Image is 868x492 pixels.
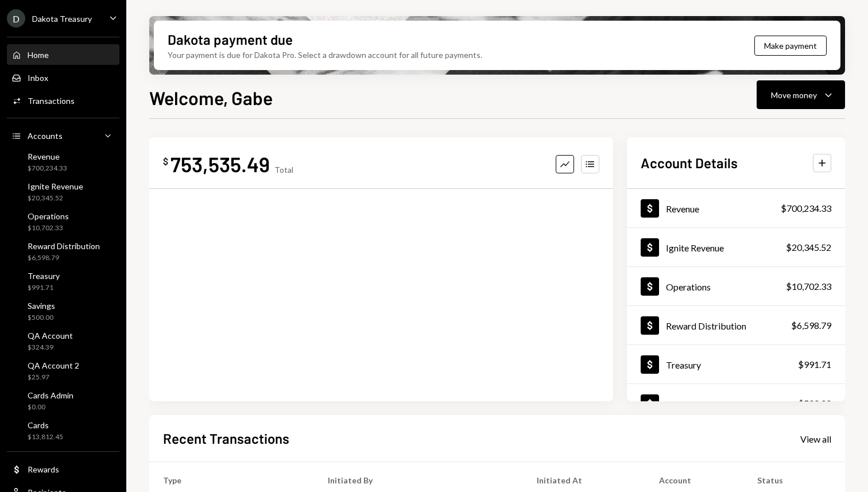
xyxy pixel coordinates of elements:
[7,387,119,414] a: Cards Admin$0.00
[786,241,831,254] div: $20,345.52
[28,313,55,323] div: $500.00
[666,398,696,409] div: Savings
[28,73,48,83] div: Inbox
[754,36,827,56] button: Make payment
[7,44,119,65] a: Home
[274,165,293,175] div: Total
[666,320,746,331] div: Reward Distribution
[28,283,60,293] div: $991.71
[666,359,701,370] div: Treasury
[798,397,831,410] div: $500.00
[28,373,79,382] div: $25.97
[28,402,73,412] div: $0.00
[28,390,73,400] div: Cards Admin
[627,345,845,383] a: Treasury$991.71
[627,384,845,423] a: Savings$500.00
[7,417,119,444] a: Cards$13,812.45
[168,49,482,61] div: Your payment is due for Dakota Pro. Select a drawdown account for all future payments.
[28,131,63,141] div: Accounts
[28,241,100,251] div: Reward Distribution
[666,281,711,292] div: Operations
[666,203,699,214] div: Revenue
[163,156,168,167] div: $
[7,178,119,206] a: Ignite Revenue$20,345.52
[7,327,119,355] a: QA Account$324.39
[28,361,79,370] div: QA Account 2
[627,228,845,266] a: Ignite Revenue$20,345.52
[28,432,63,442] div: $13,812.45
[800,432,831,445] a: View all
[781,202,831,215] div: $700,234.33
[7,90,119,111] a: Transactions
[7,9,25,28] div: D
[7,297,119,325] a: Savings$500.00
[28,211,69,221] div: Operations
[28,164,67,173] div: $700,234.33
[7,268,119,295] a: Treasury$991.71
[771,89,817,101] div: Move money
[28,193,83,203] div: $20,345.52
[28,343,73,352] div: $324.39
[7,67,119,88] a: Inbox
[149,86,273,109] h1: Welcome, Gabe
[28,331,73,340] div: QA Account
[163,429,289,448] h2: Recent Transactions
[786,280,831,293] div: $10,702.33
[7,357,119,385] a: QA Account 2$25.97
[168,30,293,49] div: Dakota payment due
[7,459,119,479] a: Rewards
[28,271,60,281] div: Treasury
[666,242,724,253] div: Ignite Revenue
[798,358,831,371] div: $991.71
[32,14,92,24] div: Dakota Treasury
[28,50,49,60] div: Home
[28,464,59,474] div: Rewards
[627,306,845,344] a: Reward Distribution$6,598.79
[7,125,119,146] a: Accounts
[28,223,69,233] div: $10,702.33
[627,267,845,305] a: Operations$10,702.33
[28,96,75,106] div: Transactions
[7,208,119,235] a: Operations$10,702.33
[757,80,845,109] button: Move money
[28,253,100,263] div: $6,598.79
[28,420,63,430] div: Cards
[800,433,831,445] div: View all
[28,181,83,191] div: Ignite Revenue
[28,152,67,161] div: Revenue
[7,238,119,265] a: Reward Distribution$6,598.79
[28,301,55,311] div: Savings
[627,189,845,227] a: Revenue$700,234.33
[641,153,738,172] h2: Account Details
[170,151,270,177] div: 753,535.49
[791,319,831,332] div: $6,598.79
[7,148,119,176] a: Revenue$700,234.33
